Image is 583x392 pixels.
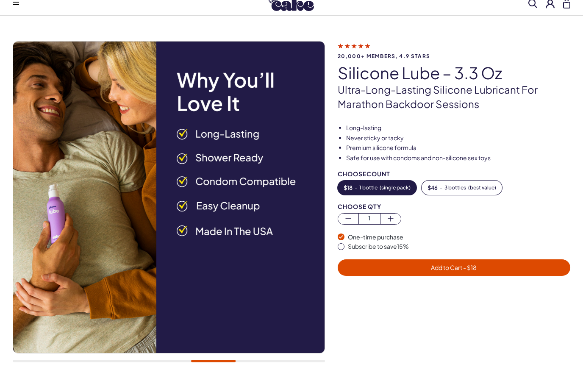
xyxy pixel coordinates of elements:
[338,53,570,59] span: 20,000+ members, 4.9 stars
[359,214,380,223] span: 1
[348,242,570,251] div: Subscribe to save 15 %
[344,185,353,191] span: $ 18
[338,181,416,195] button: -
[380,185,411,191] span: ( single pack )
[348,233,570,242] div: One-time purchase
[338,64,570,82] h1: Silicone Lube – 3.3 oz
[468,185,496,191] span: ( best value )
[462,264,477,271] span: - $ 18
[346,124,570,132] li: Long-lasting
[346,134,570,142] li: Never sticky or tacky
[338,83,570,111] p: Ultra-long-lasting silicone lubricant for marathon backdoor sessions
[422,181,502,195] button: -
[359,185,378,191] span: 1 bottle
[338,259,570,276] button: Add to Cart - $18
[338,203,570,210] div: Choose Qty
[338,42,570,59] a: 20,000+ members, 4.9 stars
[431,264,477,271] span: Add to Cart
[346,144,570,152] li: Premium silicone formula
[428,185,438,191] span: $ 46
[13,42,325,353] img: Silicone Lube – 3.3 oz
[444,185,466,191] span: 3 bottles
[346,154,570,162] li: Safe for use with condoms and non-silicone sex toys
[338,171,570,177] div: Choose Count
